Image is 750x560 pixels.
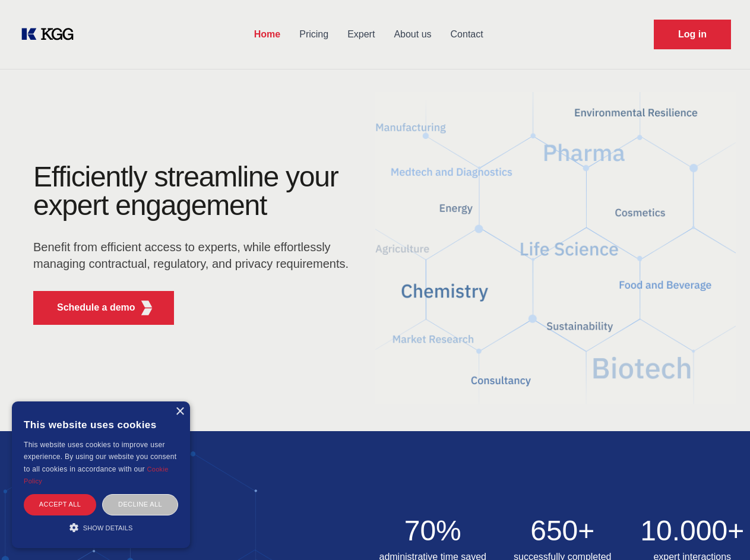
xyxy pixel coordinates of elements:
h2: 650+ [505,517,621,545]
a: About us [384,19,441,50]
a: Home [245,19,290,50]
div: Close [175,407,184,416]
p: Schedule a demo [57,300,135,315]
a: Request Demo [654,20,731,49]
span: Show details [83,524,133,531]
a: KOL Knowledge Platform: Talk to Key External Experts (KEE) [19,25,83,44]
div: Accept all [24,494,96,515]
p: Benefit from efficient access to experts, while effortlessly managing contractual, regulatory, an... [33,239,356,272]
h2: 70% [375,517,491,545]
button: Schedule a demoKGG Fifth Element RED [33,291,174,325]
div: This website uses cookies [24,410,178,439]
div: Decline all [102,494,178,515]
a: Expert [338,19,384,50]
a: Contact [441,19,493,50]
img: KGG Fifth Element RED [140,300,154,315]
h1: Efficiently streamline your expert engagement [33,163,356,220]
div: Show details [24,521,178,533]
a: Pricing [290,19,338,50]
span: This website uses cookies to improve user experience. By using our website you consent to all coo... [24,441,176,473]
a: Cookie Policy [24,466,169,485]
img: KGG Fifth Element RED [375,77,736,419]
